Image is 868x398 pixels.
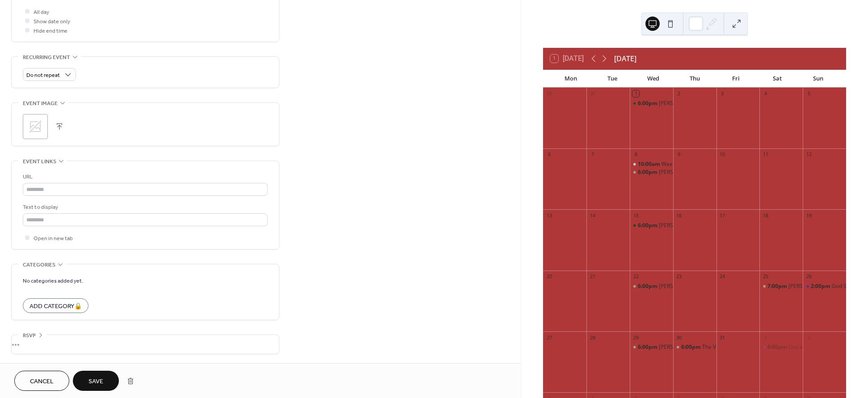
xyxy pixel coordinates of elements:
span: Save [88,377,103,386]
div: 1 [632,90,639,97]
div: [PERSON_NAME] [788,283,830,290]
span: All day [34,8,49,17]
span: 6:00pm [638,343,659,351]
div: 9 [676,151,683,158]
div: 7 [589,151,596,158]
div: Dave Taylor Hosts THE Wed Jam !!! [630,169,673,176]
div: 30 [589,90,596,97]
div: 30 [676,334,683,341]
div: 12 [805,151,812,158]
div: 17 [719,212,726,219]
span: Open in new tab [34,234,73,243]
span: 6:00pm [767,343,788,351]
span: 6:00pm [638,283,659,290]
div: 31 [719,334,726,341]
div: Fri [715,70,756,88]
div: 18 [762,212,769,219]
div: 25 [762,273,769,280]
div: [DATE] [614,53,636,64]
div: Kyle Knapp returns to host THE WED NIght JAM at The Village! [630,283,673,290]
div: 3 [719,90,726,97]
div: ••• [12,335,279,354]
div: 26 [805,273,812,280]
div: God Speed Jimmy D! A Cincinnati Send-Off for a Local Legend! [803,283,846,290]
div: 14 [589,212,596,219]
div: Text to display [23,203,266,212]
div: 13 [546,212,552,219]
div: 22 [632,273,639,280]
div: 1 [762,334,769,341]
button: Cancel [14,371,69,391]
div: Joe Ventre and friends return to Host THE Wed Night Jam at The Village Theater! [630,343,673,351]
div: Weekly Wave: Mike Reeder [630,161,673,168]
span: No categories added yet. [23,276,83,286]
div: Thu [674,70,715,88]
div: 6 [546,151,552,158]
div: The Village Theater Big Surf HowlOween Jam Bash!!! [702,343,831,351]
span: RSVP [23,331,36,340]
div: The Village Theater Big Surf HowlOween Jam Bash!!! [673,343,716,351]
div: [PERSON_NAME] Returns to Host The Wed NightJam ! [659,222,791,229]
div: [PERSON_NAME] Hosts THE Wed Jam !!! [659,169,757,176]
div: [PERSON_NAME] returns to host THE WED NIght JAM at [GEOGRAPHIC_DATA]! [659,283,853,290]
div: Noah Wotherspoon Returns to Host The Wed NightJam ! [630,222,673,229]
button: Save [73,371,119,391]
span: 6:00pm [638,222,659,229]
div: 2 [676,90,683,97]
div: 29 [632,334,639,341]
div: 11 [762,151,769,158]
div: 15 [632,212,639,219]
div: 28 [589,334,596,341]
span: 6:00pm [638,169,659,176]
div: Frank Seta [759,283,803,290]
span: Cancel [30,377,54,386]
div: URL [23,172,266,182]
div: 24 [719,273,726,280]
div: 2 [805,334,812,341]
div: Live at The Village with Easy Mark and Them Moving Targets [759,343,803,351]
span: 10:00am [638,161,662,168]
div: 27 [546,334,552,341]
div: [PERSON_NAME] of Jam Band [PERSON_NAME] Hosts The Wed Night Jam!! [659,100,843,107]
div: 23 [676,273,683,280]
div: 29 [546,90,552,97]
div: 16 [676,212,683,219]
div: Mon [550,70,591,88]
div: Wed [633,70,674,88]
span: 7:00pm [767,283,788,290]
div: 8 [632,151,639,158]
span: Categories [23,260,55,270]
div: 10 [719,151,726,158]
div: ; [23,114,48,139]
span: Hide end time [34,26,67,36]
span: Show date only [34,17,70,26]
span: Event image [23,99,58,108]
div: Mike Moroski of Jam Band Jovi Hosts The Wed Night Jam!! [630,100,673,107]
div: 19 [805,212,812,219]
div: 5 [805,90,812,97]
div: 21 [589,273,596,280]
div: 4 [762,90,769,97]
span: 6:00pm [681,343,702,351]
span: 6:00pm [638,100,659,107]
div: 20 [546,273,552,280]
div: Weekly Wave: [PERSON_NAME] [662,161,739,168]
div: Sun [798,70,839,88]
span: Event links [23,157,56,166]
span: Do not repeat [26,70,60,80]
span: 2:00pm [811,283,832,290]
div: Tue [591,70,632,88]
span: Recurring event [23,53,70,62]
div: Sat [756,70,797,88]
